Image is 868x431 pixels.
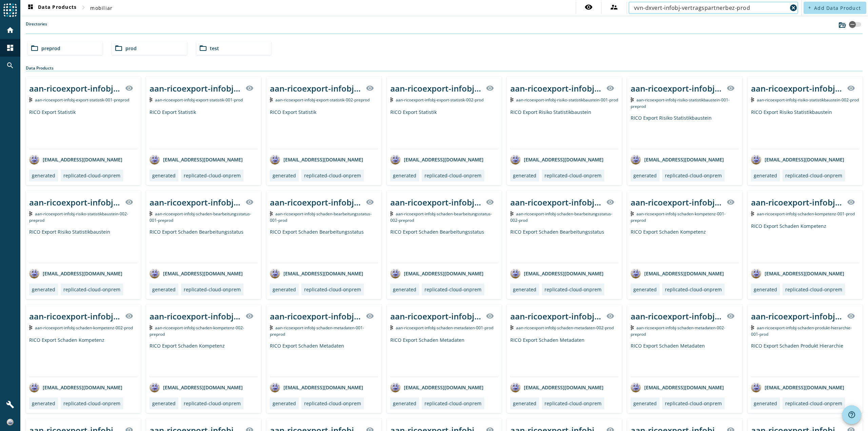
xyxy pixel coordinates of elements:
[631,83,723,94] div: aan-ricoexport-infobj-risiko-statistikbaustein-001-_stage_
[63,172,120,179] div: replicated-cloud-onprem
[814,5,861,11] span: Add Data Product
[510,83,602,94] div: aan-ricoexport-infobj-risiko-statistikbaustein-001-_stage_
[29,197,121,208] div: aan-ricoexport-infobj-risiko-statistikbaustein-002-_stage_
[29,229,137,263] div: RICO Export Risiko Statistikbaustein
[270,211,372,223] span: Kafka Topic: aan-ricoexport-infobj-schaden-bearbeitungsstatus-001-prod
[631,97,634,102] img: Kafka Topic: aan-ricoexport-infobj-risiko-statistikbaustein-001-preprod
[29,97,32,102] img: Kafka Topic: aan-ricoexport-infobj-export-statistik-001-preprod
[425,286,481,293] div: replicated-cloud-onprem
[270,211,273,216] img: Kafka Topic: aan-ricoexport-infobj-schaden-bearbeitungsstatus-001-prod
[245,84,254,92] mat-icon: visibility
[751,268,761,278] img: avatar
[79,3,87,12] mat-icon: chevron_right
[631,311,723,322] div: aan-ricoexport-infobj-schaden-metadaten-002-_stage_
[510,337,618,377] div: RICO Export Schaden Metadaten
[510,382,604,392] div: [EMAIL_ADDRESS][DOMAIN_NAME]
[270,83,362,94] div: aan-ricoexport-infobj-export-statistik-002-_stage_
[631,325,725,337] span: Kafka Topic: aan-ricoexport-infobj-schaden-metadaten-002-preprod
[754,286,777,293] div: generated
[396,325,493,331] span: Kafka Topic: aan-ricoexport-infobj-schaden-metadaten-001-prod
[245,312,254,320] mat-icon: visibility
[150,268,243,278] div: [EMAIL_ADDRESS][DOMAIN_NAME]
[150,325,244,337] span: Kafka Topic: aan-ricoexport-infobj-schaden-kompetenz-002-preprod
[631,268,724,278] div: [EMAIL_ADDRESS][DOMAIN_NAME]
[486,84,494,92] mat-icon: visibility
[757,211,855,217] span: Kafka Topic: aan-ricoexport-infobj-schaden-kompetenz-001-prod
[513,400,536,407] div: generated
[26,4,35,12] mat-icon: dashboard
[125,312,133,320] mat-icon: visibility
[631,382,641,392] img: avatar
[390,337,498,377] div: RICO Export Schaden Metadaten
[396,97,484,103] span: Kafka Topic: aan-ricoexport-infobj-export-statistik-002-prod
[510,268,604,278] div: [EMAIL_ADDRESS][DOMAIN_NAME]
[90,5,113,11] span: mobiliar
[513,172,536,179] div: generated
[32,172,55,179] div: generated
[366,312,374,320] mat-icon: visibility
[26,21,47,34] label: Directories
[751,382,761,392] img: avatar
[270,229,378,263] div: RICO Export Schaden Bearbeitungsstatus
[510,154,604,164] div: [EMAIL_ADDRESS][DOMAIN_NAME]
[785,286,842,293] div: replicated-cloud-onprem
[29,154,122,164] div: [EMAIL_ADDRESS][DOMAIN_NAME]
[510,311,602,322] div: aan-ricoexport-infobj-schaden-metadaten-002-_stage_
[150,154,243,164] div: [EMAIL_ADDRESS][DOMAIN_NAME]
[751,382,844,392] div: [EMAIL_ADDRESS][DOMAIN_NAME]
[751,154,844,164] div: [EMAIL_ADDRESS][DOMAIN_NAME]
[270,325,364,337] span: Kafka Topic: aan-ricoexport-infobj-schaden-metadaten-001-preprod
[390,109,498,149] div: RICO Export Statistik
[393,172,416,179] div: generated
[32,400,55,407] div: generated
[125,84,133,92] mat-icon: visibility
[29,83,121,94] div: aan-ricoexport-infobj-export-statistik-001-_stage_
[757,97,859,103] span: Kafka Topic: aan-ricoexport-infobj-risiko-statistikbaustein-002-prod
[29,211,128,223] span: Kafka Topic: aan-ricoexport-infobj-risiko-statistikbaustein-002-preprod
[545,400,601,407] div: replicated-cloud-onprem
[751,211,754,216] img: Kafka Topic: aan-ricoexport-infobj-schaden-kompetenz-001-prod
[510,229,618,263] div: RICO Export Schaden Bearbeitungsstatus
[631,325,634,330] img: Kafka Topic: aan-ricoexport-infobj-schaden-metadaten-002-preprod
[245,198,254,206] mat-icon: visibility
[390,97,393,102] img: Kafka Topic: aan-ricoexport-infobj-export-statistik-002-prod
[125,198,133,206] mat-icon: visibility
[31,44,39,52] mat-icon: folder_open
[390,382,484,392] div: [EMAIL_ADDRESS][DOMAIN_NAME]
[516,325,614,331] span: Kafka Topic: aan-ricoexport-infobj-schaden-metadaten-002-prod
[390,83,482,94] div: aan-ricoexport-infobj-export-statistik-002-_stage_
[6,44,14,52] mat-icon: dashboard
[150,382,160,392] img: avatar
[390,211,393,216] img: Kafka Topic: aan-ricoexport-infobj-schaden-bearbeitungsstatus-002-preprod
[390,325,393,330] img: Kafka Topic: aan-ricoexport-infobj-schaden-metadaten-001-prod
[390,197,482,208] div: aan-ricoexport-infobj-schaden-bearbeitungsstatus-002-_stage_
[789,4,797,12] mat-icon: cancel
[273,286,296,293] div: generated
[155,97,243,103] span: Kafka Topic: aan-ricoexport-infobj-export-statistik-001-prod
[785,172,842,179] div: replicated-cloud-onprem
[63,400,120,407] div: replicated-cloud-onprem
[6,61,14,70] mat-icon: search
[270,342,378,377] div: RICO Export Schaden Metadaten
[390,311,482,322] div: aan-ricoexport-infobj-schaden-metadaten-001-_stage_
[631,342,739,377] div: RICO Export Schaden Metadaten
[270,268,363,278] div: [EMAIL_ADDRESS][DOMAIN_NAME]
[610,3,618,11] mat-icon: supervisor_account
[631,229,739,263] div: RICO Export Schaden Kompetenz
[510,154,520,164] img: avatar
[150,311,241,322] div: aan-ricoexport-infobj-schaden-kompetenz-002-_stage_
[150,154,160,164] img: avatar
[390,211,492,223] span: Kafka Topic: aan-ricoexport-infobj-schaden-bearbeitungsstatus-002-preprod
[150,211,252,223] span: Kafka Topic: aan-ricoexport-infobj-schaden-bearbeitungsstatus-001-preprod
[390,382,400,392] img: avatar
[754,400,777,407] div: generated
[7,419,14,426] img: 4630c00465cddc62c5e0d48377b6cd43
[270,268,280,278] img: avatar
[29,109,137,149] div: RICO Export Statistik
[665,172,722,179] div: replicated-cloud-onprem
[486,198,494,206] mat-icon: visibility
[847,84,855,92] mat-icon: visibility
[727,84,735,92] mat-icon: visibility
[631,211,634,216] img: Kafka Topic: aan-ricoexport-infobj-schaden-kompetenz-001-preprod
[270,154,363,164] div: [EMAIL_ADDRESS][DOMAIN_NAME]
